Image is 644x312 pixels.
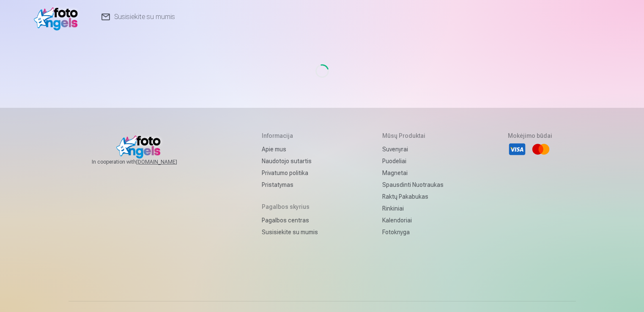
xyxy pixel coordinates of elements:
h5: Informacija [262,131,318,140]
li: Mastercard [532,140,550,159]
a: Privatumo politika [262,167,318,179]
li: Visa [508,140,526,159]
h5: Mokėjimo būdai [508,131,552,140]
a: Susisiekite su mumis [262,226,318,238]
h5: Pagalbos skyrius [262,203,318,211]
a: Puodeliai [382,155,444,167]
span: In cooperation with [92,159,197,165]
a: Kalendoriai [382,214,444,226]
a: Raktų pakabukas [382,191,444,203]
img: /v1 [34,3,82,30]
a: Apie mus [262,143,318,155]
h5: Mūsų produktai [382,131,444,140]
a: Pristatymas [262,179,318,191]
a: Suvenyrai [382,143,444,155]
a: Magnetai [382,167,444,179]
a: Fotoknyga [382,226,444,238]
a: Spausdinti nuotraukas [382,179,444,191]
a: Naudotojo sutartis [262,155,318,167]
a: Rinkiniai [382,203,444,214]
a: Pagalbos centras [262,214,318,226]
a: [DOMAIN_NAME] [136,159,197,165]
